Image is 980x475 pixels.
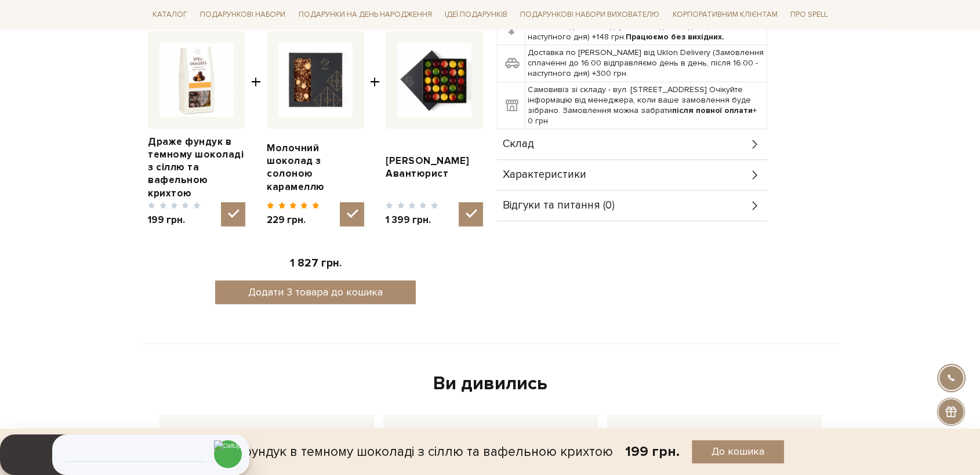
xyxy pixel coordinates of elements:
[503,200,615,211] span: Відгуки та питання (0)
[692,440,784,463] button: До кошика
[525,82,767,129] td: Самовивіз зі складу - вул. [STREET_ADDRESS] Очікуйте інформацію від менеджера, коли ваше замовлен...
[370,31,380,226] span: +
[712,445,764,458] span: До кошика
[267,214,320,226] span: 229 грн.
[525,45,767,82] td: Доставка по [PERSON_NAME] від Uklon Delivery (Замовлення сплаченні до 16:00 відправляємо день в д...
[386,214,438,226] span: 1 399 грн.
[386,155,483,180] a: [PERSON_NAME] Авантюрист
[503,170,586,180] span: Характеристики
[672,105,753,115] b: після повної оплати
[155,372,825,396] div: Ви дивились
[625,443,680,461] div: 199 грн.
[148,214,201,226] span: 199 грн.
[294,6,437,24] a: Подарунки на День народження
[267,142,364,193] a: Молочний шоколад з солоною карамеллю
[626,32,724,42] b: Працюємо без вихідних.
[786,6,832,24] a: Про Spell
[215,280,416,304] button: Додати 3 товара до кошика
[148,6,192,24] a: Каталог
[397,43,471,117] img: Сет цукерок Авантюрист
[196,440,613,463] div: Драже фундук в темному шоколаді з сіллю та вафельною крихтою
[668,5,782,24] a: Корпоративним клієнтам
[195,6,290,24] a: Подарункові набори
[290,257,342,270] span: 1 827 грн.
[516,5,664,24] a: Подарункові набори вихователю
[251,31,261,226] span: +
[440,6,512,24] a: Ідеї подарунків
[159,43,234,117] img: Драже фундук в темному шоколаді з сіллю та вафельною крихтою
[503,139,534,149] span: Склад
[148,136,245,199] a: Драже фундук в темному шоколаді з сіллю та вафельною крихтою
[278,43,353,117] img: Молочний шоколад з солоною карамеллю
